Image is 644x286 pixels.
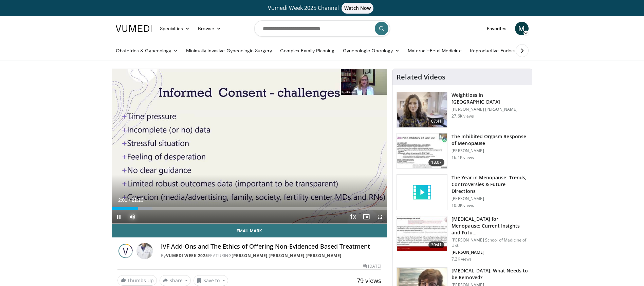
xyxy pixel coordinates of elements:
[404,44,466,57] a: Maternal–Fetal Medicine
[166,253,208,258] a: Vumedi Week 2025
[269,253,305,258] a: [PERSON_NAME]
[397,133,447,169] img: 283c0f17-5e2d-42ba-a87c-168d447cdba4.150x105_q85_crop-smart_upscale.jpg
[160,275,191,286] button: Share
[342,3,374,14] span: Watch Now
[112,207,387,210] div: Progress Bar
[339,44,404,57] a: Gynecologic Oncology
[452,155,474,160] p: 16.1K views
[117,243,134,259] img: Vumedi Week 2025
[452,133,528,147] h3: The Inhibited Orgasm Response of Menopause
[397,174,528,210] a: The Year in Menopause: Trends, Controversies & Future Directions [PERSON_NAME] 10.0K views
[112,69,387,224] video-js: Video Player
[126,210,139,224] button: Mute
[452,203,474,208] p: 10.0K views
[254,20,390,37] input: Search topics, interventions
[452,250,528,255] p: [PERSON_NAME]
[452,267,528,281] h3: [MEDICAL_DATA]: What Needs to be Removed?
[112,210,126,224] button: Pause
[161,253,382,259] div: By FEATURING , ,
[117,275,157,286] a: Thumbs Up
[360,210,373,224] button: Enable picture-in-picture mode
[515,22,529,35] a: M
[117,3,528,14] a: Vumedi Week 2025 ChannelWatch Now
[112,44,182,57] a: Obstetrics & Gynecology
[276,44,339,57] a: Complex Family Planning
[428,242,445,248] span: 30:41
[346,210,360,224] button: Playback Rate
[397,73,445,81] h4: Related Videos
[306,253,342,258] a: [PERSON_NAME]
[363,263,381,269] div: [DATE]
[452,216,528,236] h3: [MEDICAL_DATA] for Menopause: Current Insights and Futu…
[452,92,528,105] h3: Weightloss in [GEOGRAPHIC_DATA]
[156,22,194,35] a: Specialties
[483,22,511,35] a: Favorites
[232,253,268,258] a: [PERSON_NAME]
[428,159,445,166] span: 18:07
[452,237,528,248] p: [PERSON_NAME] School of Medicine of USC
[452,196,528,201] p: [PERSON_NAME]
[118,197,127,203] span: 2:01
[452,107,528,112] p: [PERSON_NAME] [PERSON_NAME]
[397,92,528,128] a: 07:41 Weightloss in [GEOGRAPHIC_DATA] [PERSON_NAME] [PERSON_NAME] 27.6K views
[357,276,381,285] span: 79 views
[397,175,447,210] img: video_placeholder_short.svg
[131,197,143,203] span: 21:19
[397,216,528,262] a: 30:41 [MEDICAL_DATA] for Menopause: Current Insights and Futu… [PERSON_NAME] School of Medicine o...
[136,243,153,259] img: Avatar
[452,113,474,119] p: 27.6K views
[452,256,472,262] p: 7.2K views
[112,224,387,237] a: Email Mark
[194,275,228,286] button: Save to
[466,44,579,57] a: Reproductive Endocrinology & [MEDICAL_DATA]
[129,197,130,203] span: /
[397,133,528,169] a: 18:07 The Inhibited Orgasm Response of Menopause [PERSON_NAME] 16.1K views
[161,243,382,250] h4: IVF Add-Ons and The Ethics of Offering Non-Evidenced Based Treatment
[182,44,276,57] a: Minimally Invasive Gynecologic Surgery
[373,210,387,224] button: Fullscreen
[452,174,528,195] h3: The Year in Menopause: Trends, Controversies & Future Directions
[428,118,445,125] span: 07:41
[194,22,225,35] a: Browse
[397,92,447,127] img: 9983fed1-7565-45be-8934-aef1103ce6e2.150x105_q85_crop-smart_upscale.jpg
[397,216,447,251] img: 47271b8a-94f4-49c8-b914-2a3d3af03a9e.150x105_q85_crop-smart_upscale.jpg
[452,148,528,154] p: [PERSON_NAME]
[116,25,152,32] img: VuMedi Logo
